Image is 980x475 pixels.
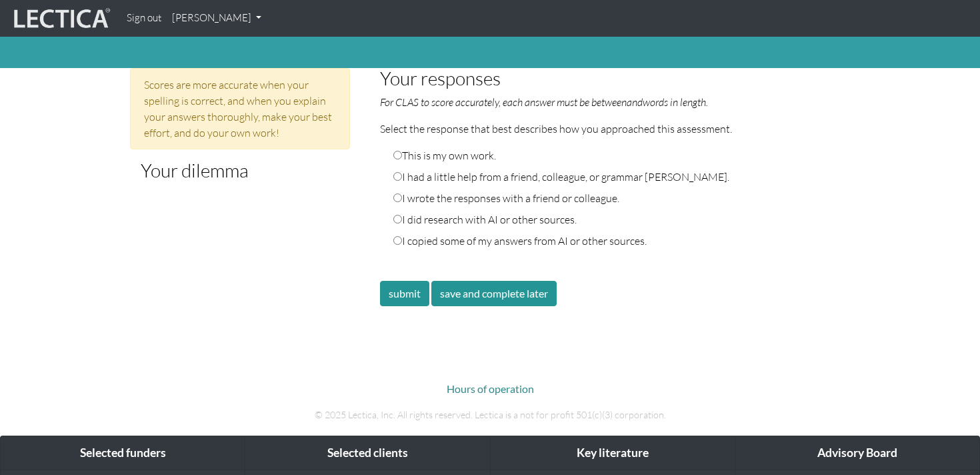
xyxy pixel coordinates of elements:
[735,436,979,470] div: Advisory Board
[447,382,534,395] a: Hours of operation
[1,436,245,470] div: Selected funders
[491,436,735,470] div: Key literature
[431,281,557,306] button: save and complete later
[11,6,111,31] img: lecticalive
[393,169,729,185] label: I had a little help from a friend, colleague, or grammar [PERSON_NAME].
[393,190,619,206] label: I wrote the responses with a friend or colleague.
[121,5,167,31] a: Sign out
[393,236,402,245] input: I copied some of my answers from AI or other sources.
[380,95,708,109] em: For CLAS to score accurately, each answer must be between and words in length.
[141,160,339,181] h3: Your dilemma
[120,408,860,422] p: © 2025 Lectica, Inc. All rights reserved. Lectica is a not for profit 501(c)(3) corporation.
[380,281,429,306] button: submit
[393,215,402,223] input: I did research with AI or other sources.
[380,121,820,137] p: Select the response that best describes how you approached this assessment.
[130,68,350,149] div: Scores are more accurate when your spelling is correct, and when you explain your answers thoroug...
[393,211,577,227] label: I did research with AI or other sources.
[380,68,820,89] h3: Your responses
[393,172,402,181] input: I had a little help from a friend, colleague, or grammar [PERSON_NAME].
[167,5,267,31] a: [PERSON_NAME]
[393,193,402,202] input: I wrote the responses with a friend or colleague.
[393,151,402,159] input: This is my own work.
[245,436,489,470] div: Selected clients
[393,147,496,163] label: This is my own work.
[393,233,647,249] label: I copied some of my answers from AI or other sources.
